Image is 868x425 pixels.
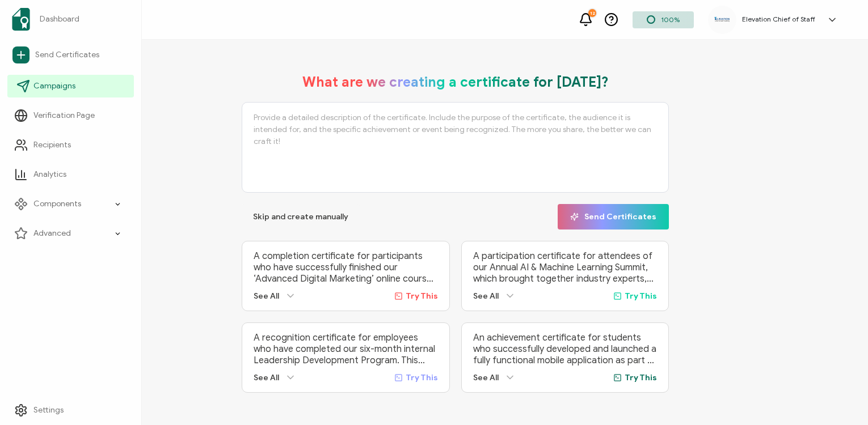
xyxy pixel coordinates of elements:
button: Send Certificates [558,204,669,229]
a: Verification Page [7,104,134,127]
span: Skip and create manually [253,213,348,221]
span: Try This [406,373,438,382]
button: Skip and create manually [242,204,360,229]
span: Dashboard [40,14,79,25]
a: Analytics [7,163,134,186]
span: Try This [625,291,657,301]
a: Recipients [7,134,134,156]
span: Send Certificates [35,49,99,61]
p: A recognition certificate for employees who have completed our six-month internal Leadership Deve... [254,332,438,366]
span: Send Certificates [570,212,656,221]
span: 100% [661,15,680,24]
img: sertifier-logomark-colored.svg [12,8,30,31]
span: See All [473,291,499,301]
a: Dashboard [7,3,134,35]
div: 12 [588,9,596,17]
span: Components [33,198,81,210]
span: Try This [406,291,438,301]
span: See All [473,373,499,382]
a: Campaigns [7,75,134,97]
span: Try This [625,373,657,382]
span: Recipients [33,139,71,151]
span: Advanced [33,228,71,239]
a: Send Certificates [7,42,134,68]
p: An achievement certificate for students who successfully developed and launched a fully functiona... [473,332,658,366]
h1: What are we creating a certificate for [DATE]? [302,74,609,91]
a: Settings [7,399,134,422]
span: Analytics [33,169,66,180]
p: A participation certificate for attendees of our Annual AI & Machine Learning Summit, which broug... [473,250,658,284]
img: 7e9373f2-6c46-43a7-b68d-1006cfb7e963.png [714,15,731,24]
p: A completion certificate for participants who have successfully finished our ‘Advanced Digital Ma... [254,250,438,284]
span: Campaigns [33,80,75,92]
span: See All [254,373,279,382]
span: See All [254,291,279,301]
h5: Elevation Chief of Staff [742,15,815,23]
span: Verification Page [33,110,95,121]
span: Settings [33,405,64,416]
